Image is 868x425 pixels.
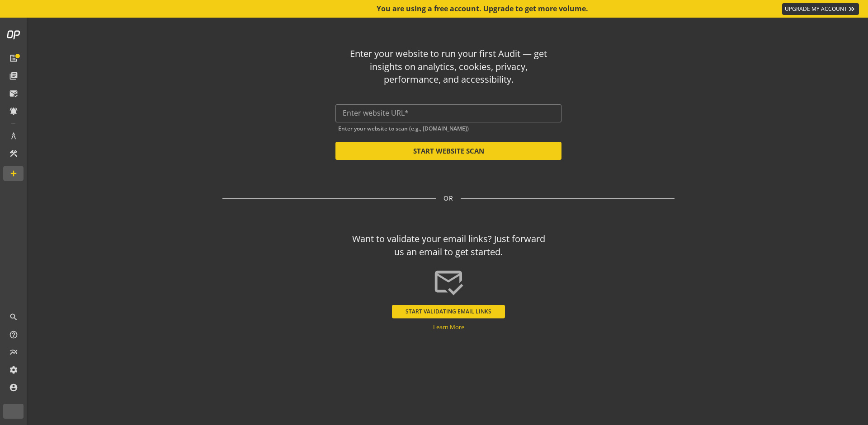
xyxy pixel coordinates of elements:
[338,123,469,132] mat-hint: Enter your website to scan (e.g., [DOMAIN_NAME])
[9,330,18,339] mat-icon: help_outline
[9,71,18,80] mat-icon: library_books
[9,107,18,116] mat-icon: notifications_active
[348,47,549,86] div: Enter your website to run your first Audit — get insights on analytics, cookies, privacy, perform...
[782,3,859,15] a: UPGRADE MY ACCOUNT
[9,313,18,322] mat-icon: search
[9,365,18,374] mat-icon: settings
[9,348,18,357] mat-icon: multiline_chart
[433,323,464,331] a: Learn More
[343,109,554,117] input: Enter website URL*
[847,5,856,14] mat-icon: keyboard_double_arrow_right
[433,266,464,298] mat-icon: mark_email_read
[9,89,18,98] mat-icon: mark_email_read
[348,233,549,258] div: Want to validate your email links? Just forward us an email to get started.
[9,149,18,158] mat-icon: construction
[377,4,589,14] div: You are using a free account. Upgrade to get more volume.
[443,194,453,203] span: OR
[9,169,18,178] mat-icon: add
[392,305,505,318] button: START VALIDATING EMAIL LINKS
[9,131,18,140] mat-icon: architecture
[335,142,561,160] button: START WEBSITE SCAN
[9,383,18,392] mat-icon: account_circle
[9,54,18,63] mat-icon: list_alt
